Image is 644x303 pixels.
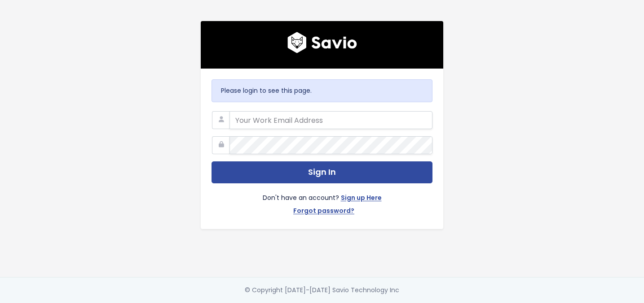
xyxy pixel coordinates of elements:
[212,161,432,183] button: Sign In
[341,192,382,205] a: Sign up Here
[212,183,432,218] div: Don't have an account?
[293,205,354,218] a: Forgot password?
[229,111,432,129] input: Your Work Email Address
[245,285,399,296] div: © Copyright [DATE]-[DATE] Savio Technology Inc
[287,32,357,53] img: logo600x187.a314fd40982d.png
[221,85,423,96] p: Please login to see this page.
